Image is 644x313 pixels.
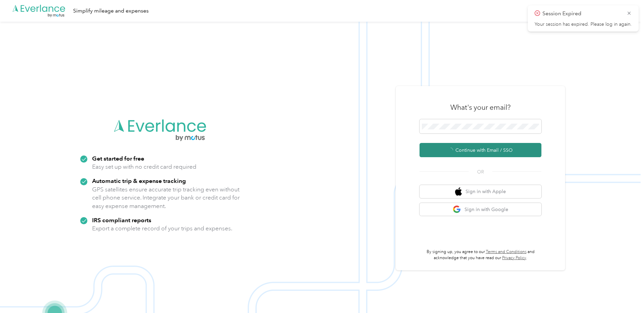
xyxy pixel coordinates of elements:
[92,163,196,171] p: Easy set up with no credit card required
[92,216,151,224] strong: IRS compliant reports
[92,155,144,162] strong: Get started for free
[535,21,632,27] p: Your session has expired. Please log in again.
[420,185,541,198] button: apple logoSign in with Apple
[455,187,462,196] img: apple logo
[92,177,186,184] strong: Automatic trip & expense tracking
[606,275,644,313] iframe: Everlance-gr Chat Button Frame
[486,249,527,254] a: Terms and Conditions
[453,205,461,214] img: google logo
[450,103,511,112] h3: What's your email?
[502,255,526,260] a: Privacy Policy
[542,9,622,18] p: Session Expired
[73,7,149,15] div: Simplify mileage and expenses
[420,143,541,157] button: Continue with Email / SSO
[420,203,541,216] button: google logoSign in with Google
[469,168,492,175] span: OR
[92,185,240,210] p: GPS satellites ensure accurate trip tracking even without cell phone service. Integrate your bank...
[92,224,232,233] p: Export a complete record of your trips and expenses.
[420,249,541,261] p: By signing up, you agree to our and acknowledge that you have read our .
